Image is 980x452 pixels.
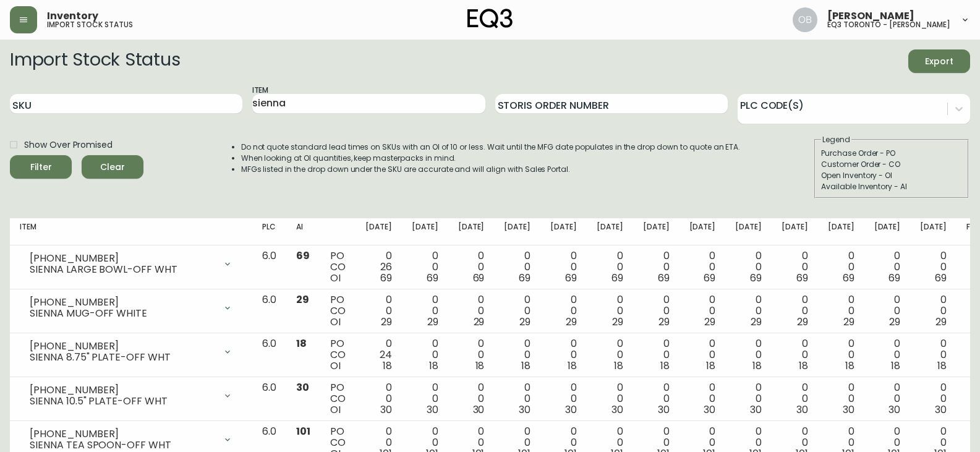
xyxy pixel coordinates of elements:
[412,338,438,372] div: 0 0
[519,315,530,329] span: 29
[47,21,133,28] h5: import stock status
[935,315,947,329] span: 29
[412,250,438,284] div: 0 0
[680,218,726,245] th: [DATE]
[24,139,113,151] span: Show Over Promised
[30,396,215,407] div: SIENNA 10.5" PLATE-OFF WHT
[30,253,215,264] div: [PHONE_NUMBER]
[565,403,577,417] span: 30
[252,333,286,377] td: 6.0
[821,134,851,145] legend: Legend
[689,382,716,416] div: 0 0
[643,294,670,328] div: 0 0
[874,338,901,372] div: 0 0
[20,338,242,365] div: [PHONE_NUMBER]SIENNA 8.75" PLATE-OFF WHT
[381,315,392,329] span: 29
[797,315,808,329] span: 29
[241,142,741,153] li: Do not quote standard lead times on SKUs with an OI of 10 or less. Wait until the MFG date popula...
[458,382,485,416] div: 0 0
[782,294,808,328] div: 0 0
[828,294,854,328] div: 0 0
[365,382,392,416] div: 0 0
[448,218,495,245] th: [DATE]
[611,271,623,285] span: 69
[888,271,900,285] span: 69
[793,7,817,32] img: 8e0065c524da89c5c924d5ed86cfe468
[843,271,854,285] span: 69
[889,315,900,329] span: 29
[30,429,215,440] div: [PHONE_NUMBER]
[296,424,310,438] span: 101
[540,218,587,245] th: [DATE]
[908,49,970,73] button: Export
[597,294,623,328] div: 0 0
[910,218,957,245] th: [DATE]
[920,338,947,372] div: 0 0
[330,403,341,417] span: OI
[380,403,392,417] span: 30
[597,338,623,372] div: 0 0
[47,11,98,21] span: Inventory
[891,359,900,373] span: 18
[751,315,762,329] span: 29
[82,155,143,179] button: Clear
[587,218,633,245] th: [DATE]
[467,9,513,28] img: logo
[252,218,286,245] th: PLC
[704,271,715,285] span: 69
[920,294,947,328] div: 0 0
[20,294,242,322] div: [PHONE_NUMBER]SIENNA MUG-OFF WHITE
[30,341,215,352] div: [PHONE_NUMBER]
[10,49,180,73] h2: Import Stock Status
[30,264,215,275] div: SIENNA LARGE BOWL-OFF WHT
[725,218,772,245] th: [DATE]
[412,382,438,416] div: 0 0
[296,380,309,394] span: 30
[643,250,670,284] div: 0 0
[782,338,808,372] div: 0 0
[519,271,530,285] span: 69
[330,315,341,329] span: OI
[330,294,346,328] div: PO CO
[935,403,947,417] span: 30
[330,271,341,285] span: OI
[735,338,762,372] div: 0 0
[380,271,392,285] span: 69
[864,218,911,245] th: [DATE]
[330,338,346,372] div: PO CO
[252,245,286,289] td: 6.0
[704,403,715,417] span: 30
[565,271,577,285] span: 69
[427,271,438,285] span: 69
[550,294,577,328] div: 0 0
[30,385,215,396] div: [PHONE_NUMBER]
[689,294,716,328] div: 0 0
[504,338,530,372] div: 0 0
[643,382,670,416] div: 0 0
[828,250,854,284] div: 0 0
[550,250,577,284] div: 0 0
[750,403,762,417] span: 30
[92,160,134,175] span: Clear
[643,338,670,372] div: 0 0
[10,155,72,179] button: Filter
[427,403,438,417] span: 30
[821,170,962,181] div: Open Inventory - OI
[550,382,577,416] div: 0 0
[937,359,947,373] span: 18
[735,250,762,284] div: 0 0
[475,359,485,373] span: 18
[412,294,438,328] div: 0 0
[494,218,540,245] th: [DATE]
[330,250,346,284] div: PO CO
[818,218,864,245] th: [DATE]
[750,271,762,285] span: 69
[458,294,485,328] div: 0 0
[20,250,242,278] div: [PHONE_NUMBER]SIENNA LARGE BOWL-OFF WHT
[330,359,341,373] span: OI
[888,403,900,417] span: 30
[614,359,623,373] span: 18
[920,250,947,284] div: 0 0
[286,218,320,245] th: AI
[935,271,947,285] span: 69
